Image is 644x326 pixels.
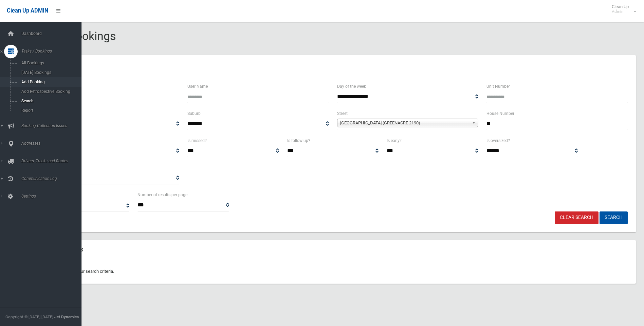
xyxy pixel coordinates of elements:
[19,61,81,65] span: All Bookings
[19,31,87,36] span: Dashboard
[608,4,636,14] span: Clean Up
[19,159,87,163] span: Drivers, Trucks and Routes
[19,108,81,113] span: Report
[612,9,629,14] small: Admin
[387,137,402,144] label: Is early?
[19,80,81,84] span: Add Booking
[19,70,81,75] span: [DATE] Bookings
[555,211,599,224] a: Clear Search
[54,314,79,319] strong: Jet Dynamics
[287,137,310,144] label: Is follow up?
[19,176,87,181] span: Communication Log
[19,123,87,128] span: Booking Collection Issues
[7,7,48,14] span: Clean Up ADMIN
[19,49,87,54] span: Tasks / Bookings
[486,137,510,144] label: Is oversized?
[337,83,366,90] label: Day of the week
[137,191,187,199] label: Number of results per page
[486,110,514,117] label: House Number
[600,211,628,224] button: Search
[340,119,469,127] span: [GEOGRAPHIC_DATA] (GREENACRE 2190)
[187,110,201,117] label: Suburb
[486,83,510,90] label: Unit Number
[337,110,348,117] label: Street
[19,141,87,146] span: Addresses
[187,137,207,144] label: Is missed?
[5,314,53,319] span: Copyright © [DATE]-[DATE]
[30,259,636,284] div: No bookings match your search criteria.
[19,99,81,103] span: Search
[19,89,81,94] span: Add Retrospective Booking
[19,194,87,199] span: Settings
[187,83,208,90] label: User Name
